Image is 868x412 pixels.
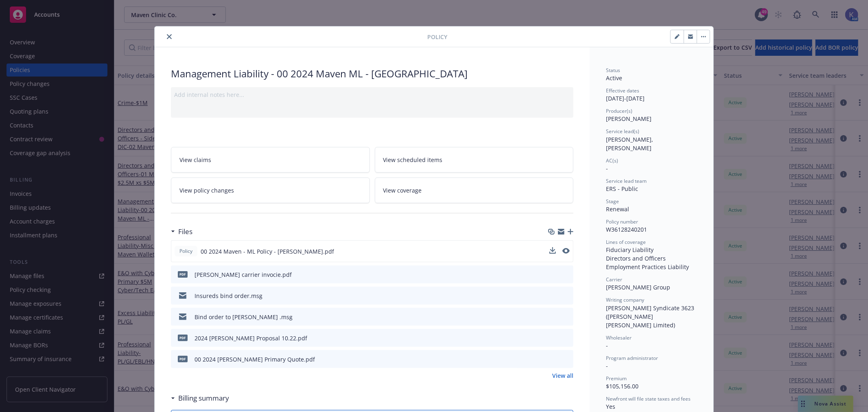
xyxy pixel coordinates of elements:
[195,313,293,321] div: Bind order to [PERSON_NAME] .msg
[178,226,192,237] h3: Files
[563,334,570,342] button: preview file
[174,90,570,99] div: Add internal notes here...
[550,313,556,321] button: download file
[562,247,570,256] button: preview file
[606,185,638,193] span: ERS - Public
[171,226,192,237] div: Files
[606,362,608,370] span: -
[606,226,647,233] span: W36128240201
[171,393,229,403] div: Billing summary
[606,205,629,213] span: Renewal
[201,247,334,256] span: 00 2024 Maven - ML Policy - [PERSON_NAME].pdf
[606,263,697,271] div: Employment Practices Liability
[195,291,262,300] div: Insureds bind order.msg
[178,271,188,277] span: pdf
[606,128,639,135] span: Service lead(s)
[563,291,570,300] button: preview file
[606,164,608,172] span: -
[178,393,229,403] h3: Billing summary
[179,186,234,195] span: View policy changes
[550,355,556,364] button: download file
[606,67,620,74] span: Status
[550,291,556,300] button: download file
[606,87,697,103] div: [DATE] - [DATE]
[171,178,370,203] a: View policy changes
[178,248,194,255] span: Policy
[552,371,573,380] a: View all
[383,186,422,195] span: View coverage
[178,356,188,362] span: pdf
[606,283,670,291] span: [PERSON_NAME] Group
[606,276,622,283] span: Carrier
[606,296,644,303] span: Writing company
[195,334,307,342] div: 2024 [PERSON_NAME] Proposal 10.22.pdf
[606,334,632,341] span: Wholesaler
[427,33,447,41] span: Policy
[549,247,556,256] button: download file
[549,247,556,254] button: download file
[375,147,574,173] a: View scheduled items
[606,115,652,123] span: [PERSON_NAME]
[550,334,556,342] button: download file
[606,304,696,329] span: [PERSON_NAME] Syndicate 3623 ([PERSON_NAME] [PERSON_NAME] Limited)
[606,245,697,254] div: Fiduciary Liability
[606,107,632,114] span: Producer(s)
[606,342,608,349] span: -
[606,178,647,184] span: Service lead team
[563,313,570,321] button: preview file
[606,375,627,382] span: Premium
[383,156,443,164] span: View scheduled items
[606,403,615,410] span: Yes
[563,355,570,364] button: preview file
[606,239,646,245] span: Lines of coverage
[563,270,570,279] button: preview file
[606,395,691,402] span: Newfront will file state taxes and fees
[606,355,658,362] span: Program administrator
[562,248,570,254] button: preview file
[606,87,639,94] span: Effective dates
[195,355,315,364] div: 00 2024 [PERSON_NAME] Primary Quote.pdf
[375,178,574,203] a: View coverage
[171,147,370,173] a: View claims
[178,335,188,341] span: pdf
[606,218,638,225] span: Policy number
[550,270,556,279] button: download file
[179,156,211,164] span: View claims
[171,67,573,81] div: Management Liability - 00 2024 Maven ML - [GEOGRAPHIC_DATA]
[164,32,174,42] button: close
[606,136,655,152] span: [PERSON_NAME], [PERSON_NAME]
[606,74,622,82] span: Active
[606,157,618,164] span: AC(s)
[606,254,697,263] div: Directors and Officers
[606,198,619,205] span: Stage
[195,270,292,279] div: [PERSON_NAME] carrier invocie.pdf
[606,382,638,390] span: $105,156.00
